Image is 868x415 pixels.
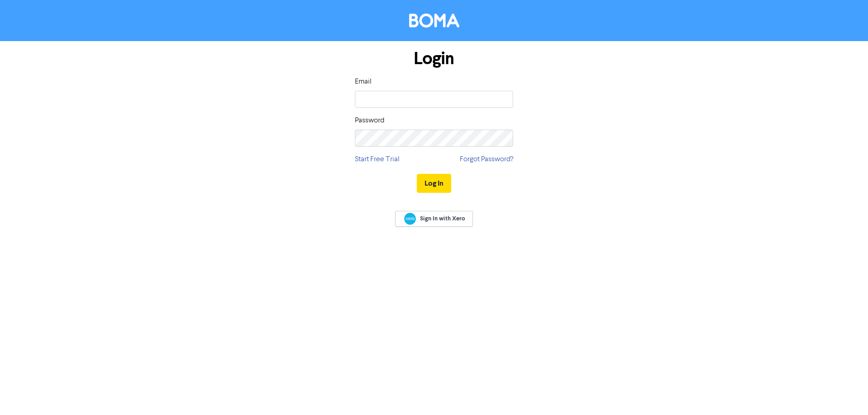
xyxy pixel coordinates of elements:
[404,213,416,225] img: Xero logo
[417,174,451,193] button: Log In
[355,154,400,165] a: Start Free Trial
[460,154,513,165] a: Forgot Password?
[355,76,372,87] label: Email
[355,115,384,126] label: Password
[409,14,459,28] img: BOMA Logo
[395,211,473,227] a: Sign In with Xero
[355,48,513,69] h1: Login
[420,214,465,223] span: Sign In with Xero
